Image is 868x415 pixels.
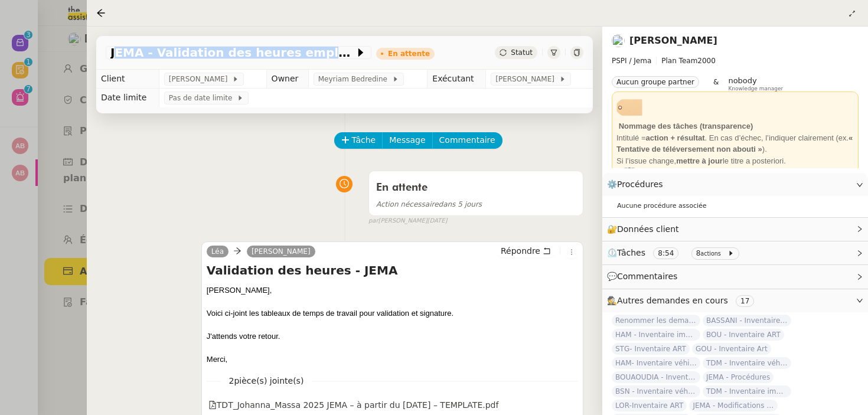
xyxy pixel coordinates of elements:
td: Exécutant [428,70,486,89]
small: [PERSON_NAME] [368,216,448,226]
span: Commentaires [617,272,677,281]
img: 1f3f7-fe0f@2x.png [616,94,642,120]
nz-tag: 17 [736,295,754,307]
span: Procédures [617,179,663,189]
div: Voici ci-joint les tableaux de temps de travail pour validation et signature. [207,308,578,319]
nz-tag: Aucun groupe partner [612,76,699,88]
div: ⏲️Tâches 8:54 8actions [602,241,868,264]
button: Commentaire [432,132,502,149]
span: Statut [511,48,533,57]
td: Client [96,70,159,89]
span: nobody [728,76,756,85]
span: Knowledge manager [728,86,783,92]
div: TDT_Johanna_Massa 2025 JEMA – à partir du [DATE] – TEMPLATE.pdf [208,398,499,412]
span: Répondre [501,245,540,257]
span: TDM - Inventaire véhicules [703,357,791,369]
span: Message [389,133,425,147]
div: ⚙️Procédures [602,173,868,196]
span: BSN - Inventaire véhicule [612,385,700,397]
a: [PERSON_NAME] [629,35,717,46]
a: [PERSON_NAME] [247,246,315,257]
div: Intitulé = . En cas d’échec, l’indiquer clairement (ex. ). [616,132,854,155]
span: & [713,76,719,92]
div: 🕵️Autres demandes en cours 17 [602,289,868,312]
nz-tag: 8:54 [653,247,678,259]
span: [PERSON_NAME] [169,73,232,85]
span: HAM- Inventaire véhicules [612,357,700,369]
span: 💬 [607,272,683,281]
strong: action + résultat [646,133,705,142]
img: 2696-fe0f@2x.png [616,166,642,192]
span: Plan Team [661,57,697,65]
span: STG- Inventaire ART [612,343,690,355]
span: 🔐 [607,223,684,236]
span: HAM - Inventaire immobilier [612,329,700,341]
button: Message [382,132,432,149]
span: Meyriam Bedredine [318,73,392,85]
span: Autres demandes en cours [617,296,728,305]
span: Aucune procédure associée [617,202,707,210]
span: [PERSON_NAME] [495,73,559,85]
span: Commentaire [439,133,495,147]
span: GOU - Inventaire Art [692,343,771,355]
span: [DATE] [428,216,448,226]
div: En attente [388,50,430,57]
button: Répondre [497,244,555,257]
span: ⚙️ [607,178,668,191]
h4: Validation des heures - JEMA [207,262,578,279]
div: Si l’issue change, le titre a posteriori. [616,155,854,167]
img: users%2F1KZeGoDA7PgBs4M3FMhJkcSWXSs1%2Favatar%2F872c3928-ebe4-491f-ae76-149ccbe264e1 [612,34,625,47]
span: Léa [211,247,224,256]
span: PSPI / Jema [612,57,651,65]
div: 💬Commentaires [602,265,868,288]
td: Owner [266,70,308,89]
app-user-label: Knowledge manager [728,76,783,92]
span: ⏲️ [607,248,744,257]
button: Tâche [334,132,383,149]
span: Tâche [352,133,376,147]
span: Données client [617,224,679,234]
span: BOU - Inventaire ART [703,329,784,341]
span: 🕵️ [607,296,759,305]
div: Merci, [207,354,578,365]
span: 8 [696,249,701,257]
span: dans 5 jours [376,200,482,208]
span: LOR-Inventaire ART [612,400,687,411]
span: par [368,216,378,226]
span: 2000 [697,57,716,65]
span: BOUAOUDIA - Inventaire immobilier [612,371,700,383]
span: Renommer les demandes selon les codes clients [612,315,700,326]
span: JEMA - Procédures [703,371,774,383]
span: Action nécessaire [376,200,439,208]
span: 2 [221,374,312,388]
span: pièce(s) jointe(s) [234,376,304,385]
span: Tâches [617,248,645,257]
span: Pas de date limite [169,92,237,104]
span: TDM - Inventaire immobilier [703,385,791,397]
div: 🔐Données client [602,218,868,241]
span: BASSANI - Inventaire immobilier [703,315,791,326]
span: JEMA - Validation des heures employés JEMA [110,47,355,58]
td: Date limite [96,89,159,107]
strong: mettre à jour [676,156,723,165]
small: actions [700,250,721,257]
div: [PERSON_NAME], [207,285,578,296]
span: En attente [376,182,428,193]
strong: Nommage des tâches (transparence) [619,122,753,130]
span: JEMA - Modifications procédures [689,400,778,411]
div: J'attends votre retour. [207,331,578,342]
